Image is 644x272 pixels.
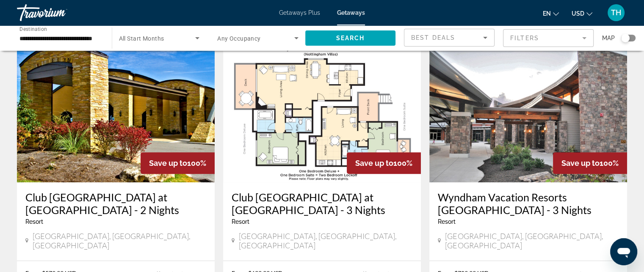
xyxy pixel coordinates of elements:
[149,159,187,168] span: Save up to
[17,2,102,24] a: Travorium
[119,35,164,42] span: All Start Months
[141,152,215,174] div: 100%
[561,159,600,168] span: Save up to
[572,10,584,17] span: USD
[347,152,421,174] div: 100%
[438,218,456,225] span: Resort
[25,218,43,225] span: Resort
[438,191,619,216] a: Wyndham Vacation Resorts [GEOGRAPHIC_DATA] - 3 Nights
[25,191,206,216] a: Club [GEOGRAPHIC_DATA] at [GEOGRAPHIC_DATA] - 2 Nights
[33,231,206,250] span: [GEOGRAPHIC_DATA], [GEOGRAPHIC_DATA], [GEOGRAPHIC_DATA]
[602,32,615,44] span: Map
[445,231,619,250] span: [GEOGRAPHIC_DATA], [GEOGRAPHIC_DATA], [GEOGRAPHIC_DATA]
[239,231,412,250] span: [GEOGRAPHIC_DATA], [GEOGRAPHIC_DATA], [GEOGRAPHIC_DATA]
[223,47,421,182] img: 0072F01X.jpg
[543,7,559,19] button: Change language
[355,159,393,168] span: Save up to
[232,191,412,216] a: Club [GEOGRAPHIC_DATA] at [GEOGRAPHIC_DATA] - 3 Nights
[611,8,621,17] span: TH
[572,7,592,19] button: Change currency
[217,35,261,42] span: Any Occupancy
[610,238,637,265] iframe: Button to launch messaging window
[336,35,365,41] span: Search
[279,9,320,16] a: Getaways Plus
[411,33,487,43] mat-select: Sort by
[605,4,627,22] button: User Menu
[305,30,396,46] button: Search
[411,34,455,41] span: Best Deals
[553,152,627,174] div: 100%
[17,47,215,182] img: 0072E01X.jpg
[337,9,365,16] a: Getaways
[543,10,551,17] span: en
[232,218,249,225] span: Resort
[19,26,47,32] span: Destination
[503,29,594,47] button: Filter
[429,47,627,182] img: C197O01X.jpg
